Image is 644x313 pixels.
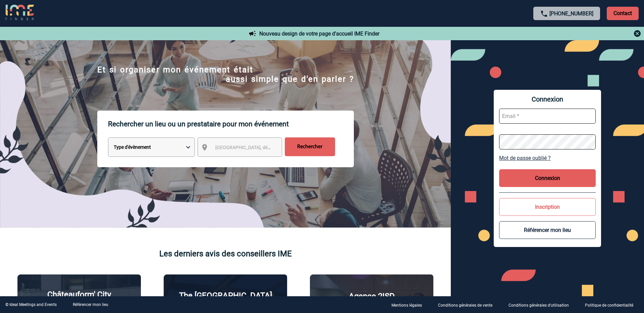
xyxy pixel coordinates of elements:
input: Email * [499,109,596,124]
span: [GEOGRAPHIC_DATA], département, région... [215,145,309,150]
a: Référencer mon lieu [73,302,108,307]
p: Agence 2ISD [349,292,395,301]
p: The [GEOGRAPHIC_DATA] [179,291,272,300]
input: Rechercher [285,137,335,156]
img: call-24-px.png [540,10,548,18]
a: Mot de passe oublié ? [499,155,596,161]
p: Rechercher un lieu ou un prestataire pour mon événement [108,111,354,137]
a: Mentions légales [386,302,433,308]
p: Politique de confidentialité [585,303,633,308]
span: Connexion [499,95,596,103]
a: Politique de confidentialité [580,302,644,308]
button: Référencer mon lieu [499,221,596,239]
p: Mentions légales [391,303,422,308]
a: Conditions générales de vente [433,302,503,308]
div: © Ideal Meetings and Events [5,302,57,307]
a: Conditions générales d'utilisation [503,302,580,308]
p: Châteauform' City [GEOGRAPHIC_DATA] [23,290,136,309]
p: Conditions générales d'utilisation [508,303,569,308]
button: Connexion [499,169,596,187]
p: Conditions générales de vente [438,303,492,308]
a: [PHONE_NUMBER] [549,10,593,17]
p: Contact [607,7,639,20]
button: Inscription [499,198,596,216]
